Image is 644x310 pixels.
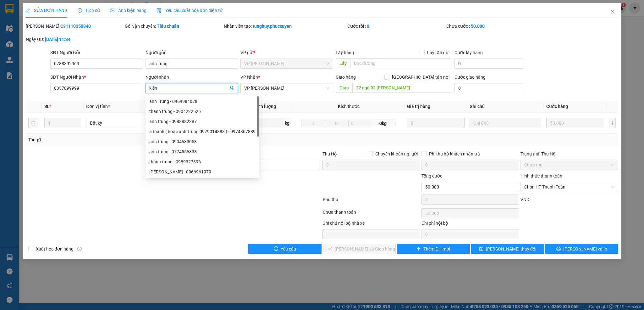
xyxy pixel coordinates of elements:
[224,160,322,170] input: Ghi chú đơn hàng
[240,49,333,56] div: VP gửi
[454,75,486,80] label: Cước giao hàng
[454,83,523,93] input: Cước giao hàng
[421,173,442,178] span: Tổng cước
[86,104,110,109] span: Đơn vị tính
[350,58,452,68] input: Dọc đường
[454,50,483,55] label: Cước lấy hàng
[425,49,452,56] span: Lấy tận nơi
[609,118,616,128] button: plus
[524,160,614,170] span: Chưa thu
[146,137,259,147] div: anh trung - 0904633053
[149,158,256,165] div: thành trung - 0989327396
[146,106,259,116] div: thanh trung - 0904222526
[373,150,420,157] span: Chuyển khoản ng. gửi
[520,150,618,157] div: Trạng thái Thu Hộ
[50,74,143,81] div: SĐT Người Nhận
[323,244,396,254] button: check[PERSON_NAME] và Giao hàng
[28,118,38,128] button: delete
[407,118,465,128] input: 0
[26,8,30,13] span: edit
[157,8,162,13] img: icon
[423,245,450,252] span: Thêm ĐH mới
[563,245,607,252] span: [PERSON_NAME] và In
[149,128,256,135] div: a thành ( hoặc anh Trung 0979014888 ) - 0974367889
[244,59,329,68] span: VP Hạ Long
[347,23,445,30] div: Cước rồi :
[90,118,154,128] span: Bất kỳ
[146,116,259,127] div: anh trung - 0988882387
[397,244,470,254] button: plusThêm ĐH mới
[26,8,68,13] span: SỬA ĐƠN HÀNG
[77,247,82,251] span: info-circle
[146,96,259,106] div: anh Trung - 0969984078
[149,148,256,155] div: anh trung - 0774556338
[546,104,568,109] span: Cước hàng
[467,100,544,113] th: Ghi chú
[281,245,296,252] span: Yêu cầu
[336,75,356,80] span: Giao hàng
[471,244,544,254] button: save[PERSON_NAME] thay đổi
[157,8,223,13] span: Yêu cầu xuất hóa đơn điện tử
[407,104,430,109] span: Giá trị hàng
[60,24,91,29] b: C31110250840
[146,49,238,56] div: Người gửi
[146,127,259,137] div: a thành ( hoặc anh Trung 0979014888 ) - 0974367889
[26,23,124,30] div: [PERSON_NAME]:
[486,245,536,252] span: [PERSON_NAME] thay đổi
[301,120,325,127] input: D
[253,24,292,29] b: tunghuy.phucxuyen
[157,24,179,29] b: Tiêu chuẩn
[33,245,76,252] span: Xuất hóa đơn hàng
[370,120,396,127] span: 0kg
[224,23,346,30] div: Nhân viên tạo:
[338,104,360,109] span: Kích thước
[322,209,421,220] div: Chưa thanh toán
[454,59,523,69] input: Cước lấy hàng
[149,108,256,115] div: thanh trung - 0904222526
[520,197,529,202] span: VND
[416,246,421,251] span: plus
[149,168,256,175] div: [PERSON_NAME] - 0966961979
[146,74,238,81] div: Người nhận
[470,118,541,128] input: Ghi Chú
[446,23,544,30] div: Chưa cước :
[125,23,223,30] div: Gói vận chuyển:
[520,173,562,178] label: Hình thức thanh toán
[284,118,290,128] span: kg
[244,83,329,93] span: VP Dương Đình Nghệ
[28,136,249,143] div: Tổng: 1
[336,50,354,55] span: Lấy hàng
[50,49,143,56] div: SĐT Người Gửi
[322,196,421,207] div: Phụ thu
[352,83,452,93] input: Dọc đường
[545,244,618,254] button: printer[PERSON_NAME] và In
[421,220,519,229] div: Chi phí nội bộ
[367,24,369,29] b: 0
[546,118,604,128] input: 0
[110,8,114,13] span: picture
[322,220,420,229] div: Ghi chú nội bộ nhà xe
[322,151,337,156] span: Thu Hộ
[336,58,350,68] span: Lấy
[26,36,124,43] div: Ngày GD:
[146,167,259,177] div: Anh Trung - 0966961979
[229,86,234,91] span: user-add
[479,246,483,251] span: save
[610,9,615,14] span: close
[254,104,276,109] span: Định lượng
[524,182,614,192] span: Chọn HT Thanh Toán
[604,3,621,21] button: Close
[471,24,485,29] b: 50.000
[78,8,100,13] span: Lịch sử
[325,120,349,127] input: R
[389,74,452,81] span: [GEOGRAPHIC_DATA] tận nơi
[45,37,70,42] b: [DATE] 11:34
[146,157,259,167] div: thành trung - 0989327396
[274,246,278,251] span: exclamation-circle
[149,98,256,105] div: anh Trung - 0969984078
[348,120,370,127] input: C
[149,118,256,125] div: anh trung - 0988882387
[427,150,482,157] span: Phí thu hộ khách nhận trả
[556,246,561,251] span: printer
[78,8,82,13] span: clock-circle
